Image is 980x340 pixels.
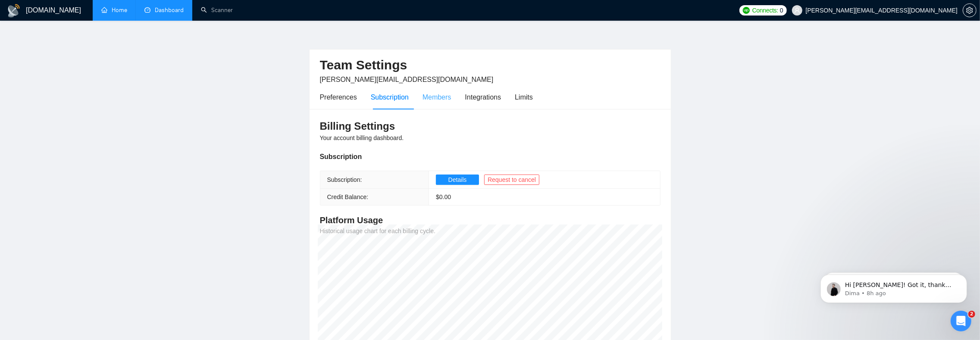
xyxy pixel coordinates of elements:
span: Details [448,175,467,184]
button: setting [963,3,977,17]
div: Integrations [465,92,501,103]
iframe: Intercom live chat [951,311,971,331]
div: Members [423,92,451,103]
h2: Team Settings [320,56,661,74]
a: dashboardDashboard [144,6,184,14]
a: setting [963,7,977,14]
div: Limits [515,92,533,103]
span: setting [963,7,976,14]
span: $ 0.00 [436,193,451,200]
span: 0 [780,6,783,15]
span: [PERSON_NAME][EMAIL_ADDRESS][DOMAIN_NAME] [320,76,494,83]
a: homeHome [101,6,127,14]
div: Subscription [371,92,409,103]
div: Subscription [320,151,661,162]
button: Details [436,175,479,185]
span: Connects: [752,6,778,15]
span: Credit Balance: [327,193,369,200]
span: Your account billing dashboard. [320,134,404,141]
span: 2 [968,311,975,318]
h3: Billing Settings [320,119,661,133]
p: Message from Dima, sent 8h ago [38,33,149,41]
img: upwork-logo.png [743,7,750,14]
a: searchScanner [201,6,233,14]
img: logo [7,4,21,18]
span: Request to cancel [488,175,536,184]
div: Preferences [320,92,357,103]
h4: Platform Usage [320,214,661,226]
span: user [794,7,800,13]
iframe: Intercom notifications message [808,256,980,317]
span: Subscription: [327,176,362,183]
span: Hi [PERSON_NAME]! Got it, thank you very much for the explanation - really appreciate it 🙏 I full... [38,25,146,126]
button: Request to cancel [484,175,539,185]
